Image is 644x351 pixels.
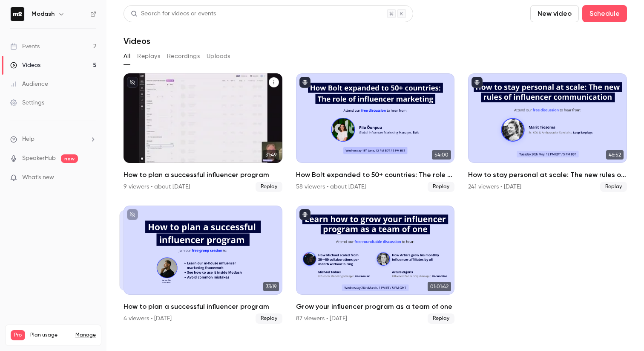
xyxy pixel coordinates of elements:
a: 33:1933:19How to plan a successful influencer program4 viewers • [DATE]Replay [124,206,282,324]
span: 5 [80,342,83,347]
div: Search for videos or events [131,9,216,18]
span: Help [22,135,34,144]
span: Replay [256,182,282,192]
li: Grow your influencer program as a team of one [296,206,455,324]
li: How to plan a successful influencer program [124,73,282,192]
button: Replays [137,49,160,63]
div: Audience [10,80,48,88]
div: 4 viewers • [DATE] [124,314,172,323]
span: Replay [256,313,282,324]
li: How to plan a successful influencer program [124,206,282,324]
div: Videos [10,61,40,70]
p: / 300 [80,340,96,348]
h6: Modash [32,10,55,18]
span: 33:19 [263,282,279,291]
li: help-dropdown-opener [10,135,96,144]
h2: Grow your influencer program as a team of one [296,302,455,312]
a: 31:49How to plan a successful influencer program9 viewers • about [DATE]Replay [124,73,282,192]
img: Modash [11,7,24,21]
button: published [299,209,310,220]
h2: How to plan a successful influencer program [124,170,282,180]
button: Uploads [207,49,230,63]
span: Replay [600,182,627,192]
button: published [471,77,483,88]
a: 54:00How Bolt expanded to 50+ countries: The role of influencer marketing58 viewers • about [DATE... [296,73,455,192]
section: Videos [124,5,627,346]
button: All [124,49,130,63]
a: Manage [75,332,96,339]
button: New video [530,5,579,22]
div: 58 viewers • about [DATE] [296,183,366,191]
button: Recordings [167,49,200,63]
a: 46:52How to stay personal at scale: The new rules of influencer communication241 viewers • [DATE]... [468,73,627,192]
a: 01:01:42Grow your influencer program as a team of one87 viewers • [DATE]Replay [296,206,455,324]
span: new [61,154,78,163]
div: 9 viewers • about [DATE] [124,183,190,191]
div: 241 viewers • [DATE] [468,183,521,191]
button: Schedule [582,5,627,22]
span: Replay [428,182,454,192]
button: unpublished [127,209,138,220]
span: 46:52 [606,150,624,160]
li: How to stay personal at scale: The new rules of influencer communication [468,73,627,192]
span: 01:01:42 [428,282,451,291]
span: What's new [22,173,54,182]
a: SpeakerHub [22,154,56,163]
h2: How to plan a successful influencer program [124,302,282,312]
h1: Videos [124,36,150,46]
li: How Bolt expanded to 50+ countries: The role of influencer marketing [296,73,455,192]
span: Replay [428,313,454,324]
span: Plan usage [30,332,70,339]
span: Pro [11,330,25,340]
div: Events [10,42,40,51]
span: 54:00 [432,150,451,160]
span: 31:49 [263,150,279,160]
h2: How to stay personal at scale: The new rules of influencer communication [468,170,627,180]
h2: How Bolt expanded to 50+ countries: The role of influencer marketing [296,170,455,180]
div: 87 viewers • [DATE] [296,314,347,323]
button: published [299,77,310,88]
div: Settings [10,99,44,107]
button: unpublished [127,77,138,88]
p: Videos [11,340,27,348]
ul: Videos [124,73,627,324]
